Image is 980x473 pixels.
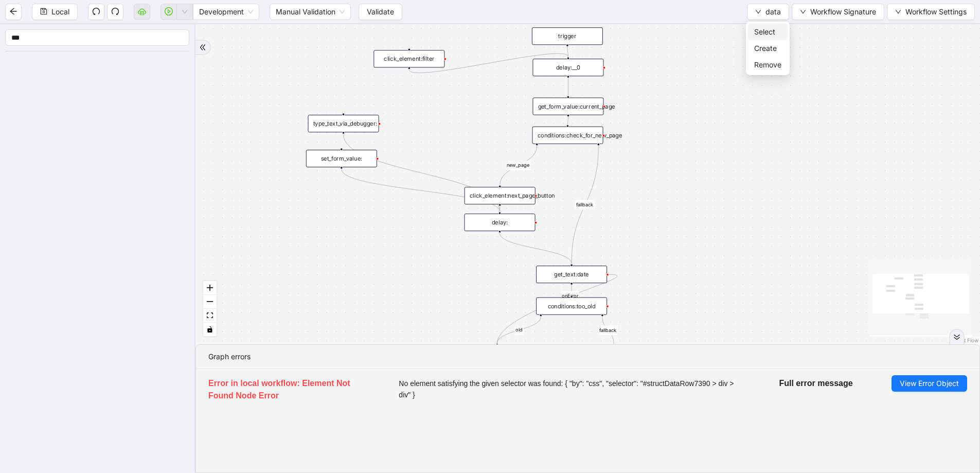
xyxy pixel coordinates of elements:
button: saveLocal [32,4,78,20]
g: Edge from click_element:filter to delay:__0 [409,54,568,73]
div: conditions:check_for_new_page [532,127,603,144]
span: Remove [754,59,781,71]
button: zoom in [203,281,217,295]
span: arrow-left [9,7,17,15]
div: click_element:next_page_button [465,187,536,204]
g: Edge from conditions:check_for_new_page to get_text:date [572,146,598,264]
div: get_text:date [536,266,607,283]
span: cloud-server [138,7,146,15]
button: toggle interactivity [203,323,217,337]
button: arrow-left [5,4,22,20]
g: Edge from get_form_value:current_page to conditions:check_for_new_page [568,117,568,125]
button: fit view [203,309,217,323]
button: downWorkflow Settings [887,4,975,20]
g: Edge from get_text:date to set_return_value: [497,274,617,343]
div: delay: [465,214,536,231]
div: conditions:too_old [536,297,607,315]
button: down [176,4,193,20]
span: play-circle [165,7,173,15]
g: Edge from conditions:check_for_new_page to click_element:next_page_button [500,146,537,185]
button: Validate [359,4,402,20]
span: No element satisfying the given selector was found: { "by": "css", "selector": "#structDataRow739... [399,378,740,400]
a: React Flow attribution [952,337,978,343]
span: down [895,9,901,15]
h5: Full error message [779,377,852,390]
button: undo [88,4,104,20]
g: Edge from conditions:too_old to click_element:click_patient_name [598,317,617,344]
span: down [755,9,761,15]
button: downWorkflow Signature [792,4,884,20]
span: undo [92,7,100,15]
g: Edge from type_text_via_debugger: to delay: [344,134,500,212]
div: trigger [532,27,603,45]
div: delay:__0 [532,59,603,76]
g: Edge from conditions:too_old to set_return_value: [497,317,541,343]
span: down [800,9,806,15]
button: downdata [747,4,789,20]
div: set_form_value: [306,150,377,167]
div: get_form_value:current_page [532,98,603,115]
g: Edge from delay: to get_text:date [500,233,572,264]
g: Edge from set_form_value: to delay: [342,169,500,212]
span: View Error Object [900,378,959,389]
button: zoom out [203,295,217,309]
span: Workflow Settings [905,6,967,17]
button: redo [107,4,123,20]
button: play-circle [161,4,177,20]
div: click_element:filter [373,50,444,67]
span: Create [754,43,781,54]
div: Graph errors [208,351,967,362]
span: down [182,9,188,15]
span: Manual Validation [276,4,345,20]
div: type_text_via_debugger: [308,115,379,132]
span: Development [199,4,253,20]
h5: Error in local workflow: Element Not Found Node Error [208,377,360,402]
span: Workflow Signature [810,6,876,17]
span: Validate [367,6,394,17]
span: data [765,6,781,17]
span: double-right [953,334,960,341]
span: double-right [199,44,206,51]
button: View Error Object [892,375,967,392]
g: Edge from trigger to delay:__0 [567,47,568,57]
span: Local [51,6,69,17]
button: cloud-server [134,4,150,20]
span: Select [754,26,781,38]
span: redo [111,7,119,15]
span: save [40,8,47,15]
